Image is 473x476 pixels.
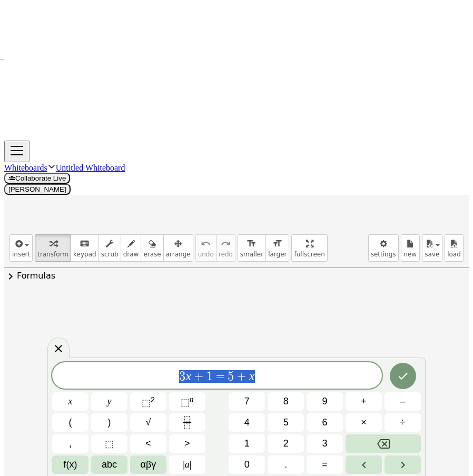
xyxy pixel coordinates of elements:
button: Backspace [346,434,421,453]
button: settings [368,234,399,262]
button: ) [91,413,127,432]
button: load [445,234,464,262]
span: larger [268,251,287,258]
button: format_sizelarger [265,234,289,262]
button: Functions [52,455,88,474]
button: Superscript [169,392,205,411]
span: √ [145,417,151,428]
span: . [284,459,287,470]
button: 9 [307,392,343,411]
i: keyboard [80,237,90,250]
button: ( [52,413,88,432]
button: 1 [229,434,265,453]
span: arrange [166,251,191,258]
span: + [234,370,249,383]
button: 6 [307,413,343,432]
span: 5 [228,370,234,383]
span: erase [143,251,161,258]
button: insert [9,234,33,262]
button: [PERSON_NAME] [4,184,71,195]
span: 0 [244,459,250,470]
span: smaller [240,251,263,258]
span: fullscreen [294,251,324,258]
span: 4 [244,417,250,428]
span: new [403,251,417,258]
span: 6 [322,417,328,428]
button: scrub [98,234,121,262]
span: > [184,438,190,449]
span: ⬚ [105,438,114,450]
span: 3 [322,438,328,449]
button: format_sizesmaller [238,234,266,262]
span: Collaborate Live [8,174,66,182]
span: [PERSON_NAME] [8,185,66,193]
button: Square root [130,413,166,432]
span: = [213,370,228,383]
button: Times [346,413,382,432]
button: Fraction [169,413,205,432]
button: chevron_rightFormulas [4,267,469,284]
button: erase [141,234,163,262]
button: arrange [163,234,193,262]
button: Collaborate Live [4,173,70,184]
a: Whiteboards [4,163,47,172]
span: | [190,459,192,470]
span: < [145,438,151,449]
button: Toggle navigation [4,141,29,162]
button: , [52,434,88,453]
span: ÷ [400,417,406,428]
sup: n [190,395,194,403]
span: settings [371,251,396,258]
button: Plus [346,392,382,411]
span: y [107,396,111,407]
button: Right arrow [385,455,421,474]
sup: 2 [151,395,155,404]
button: 7 [229,392,265,411]
span: 2 [283,438,289,449]
span: draw [123,251,139,258]
span: load [447,251,461,258]
button: Squared [130,392,166,411]
var: x [185,369,191,383]
span: ⬚ [181,397,190,408]
span: , [69,438,72,449]
i: format_size [272,237,282,250]
button: Done [390,363,416,389]
span: + [191,370,206,383]
button: 4 [229,413,265,432]
button: 2 [268,434,304,453]
button: redoredo [216,234,235,262]
span: scrub [101,251,119,258]
span: αβγ [140,459,156,470]
button: Placeholder [91,434,127,453]
span: 1 [244,438,250,449]
span: 1 [206,370,213,383]
span: a [183,459,191,470]
button: 3 [307,434,343,453]
i: format_size [247,237,257,250]
span: redo [219,251,233,258]
button: y [91,392,127,411]
span: undo [198,251,214,258]
button: Alphabet [91,455,127,474]
span: insert [12,251,30,258]
span: ( [68,417,72,428]
span: 8 [283,396,289,407]
span: keypad [73,251,96,258]
span: × [361,417,367,428]
button: Divide [385,413,421,432]
button: new [401,234,420,262]
span: save [425,251,439,258]
button: Left arrow [346,455,382,474]
span: + [361,396,367,407]
span: 7 [244,396,250,407]
span: 5 [283,417,289,428]
span: abc [102,459,117,470]
button: Equals [307,455,343,474]
button: x [52,392,88,411]
button: keyboardkeypad [71,234,99,262]
button: Absolute value [169,455,205,474]
button: Minus [385,392,421,411]
button: . [268,455,304,474]
span: – [400,396,406,407]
